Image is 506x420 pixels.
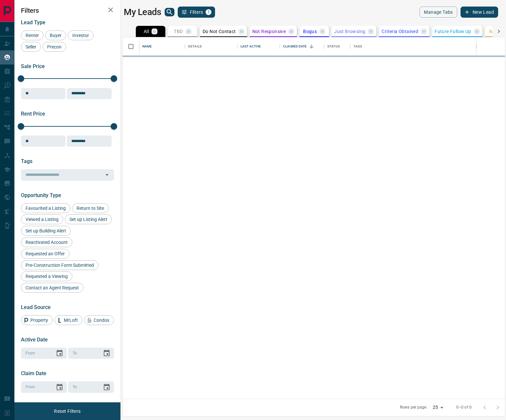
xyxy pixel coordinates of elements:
div: Pre-Construction Form Submitted [21,260,99,270]
div: Contact an Agent Request [21,283,83,293]
span: Claim Date [21,370,46,376]
div: Name [142,37,152,56]
div: Tags [350,37,477,56]
p: Warm [489,29,502,34]
button: Reset Filters [50,406,85,417]
span: Precon [45,44,64,49]
span: Viewed a Listing [23,217,61,222]
div: Property [21,315,53,325]
p: Just Browsing [334,29,365,34]
div: Last Active [237,37,280,56]
div: Return to Site [72,203,109,213]
p: 0–0 of 0 [456,405,472,410]
span: Buyer [47,33,64,38]
div: Investor [68,30,94,40]
p: All [144,29,149,34]
div: Renter [21,30,44,40]
div: Status [327,37,340,56]
div: Set up Building Alert [21,226,71,236]
span: Property [28,318,50,323]
div: Tags [353,37,362,56]
div: Requested an Offer [21,249,69,259]
div: Buyer [45,30,66,40]
div: Last Active [241,37,261,56]
div: Requested a Viewing [21,271,72,281]
button: Filters1 [178,7,215,18]
span: Opportunity Type [21,192,61,198]
span: Requested a Viewing [23,274,70,279]
span: Lead Type [21,19,45,26]
p: Not Responsive [252,29,286,34]
span: Set up Listing Alert [67,217,110,222]
span: Sale Price [21,63,45,69]
button: Sort [307,42,316,51]
p: TBD [174,29,183,34]
span: Pre-Construction Form Submitted [23,263,96,268]
div: Details [185,37,237,56]
button: search button [165,8,174,16]
span: Rent Price [21,111,45,117]
button: Choose date [53,347,66,360]
button: Open [102,170,112,179]
button: Choose date [100,381,113,394]
span: Renter [23,33,41,38]
span: Set up Building Alert [23,228,68,233]
div: Viewed a Listing [21,214,63,224]
span: Tags [21,158,32,164]
span: Contact an Agent Request [23,285,81,290]
div: Status [324,37,350,56]
div: Favourited a Listing [21,203,70,213]
span: Seller [23,44,39,49]
button: Choose date [100,347,113,360]
div: Details [188,37,202,56]
span: Return to Site [74,206,106,211]
p: Future Follow Up [435,29,471,34]
span: MrLoft [62,318,80,323]
span: Investor [70,33,91,38]
div: Seller [21,42,41,52]
span: Favourited a Listing [23,206,68,211]
p: Do Not Contact [203,29,236,34]
div: Name [139,37,185,56]
span: 1 [206,10,211,14]
div: 25 [430,403,446,412]
span: Condos [91,318,112,323]
span: Reactivated Account [23,240,70,245]
p: Criteria Obtained [382,29,418,34]
h1: My Leads [124,7,161,17]
div: MrLoft [54,315,82,325]
p: Bogus [303,29,317,34]
div: Condos [84,315,114,325]
span: Requested an Offer [23,251,67,256]
button: Choose date [53,381,66,394]
button: Manage Tabs [420,7,457,18]
button: New Lead [461,7,498,18]
p: Rows per page: [400,405,427,410]
div: Reactivated Account [21,237,72,247]
div: Claimed Date [283,37,307,56]
h2: Filters [21,7,114,14]
span: Lead Source [21,304,51,310]
span: Active Date [21,337,48,343]
div: Claimed Date [280,37,324,56]
div: Precon [43,42,66,52]
div: Set up Listing Alert [65,214,112,224]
